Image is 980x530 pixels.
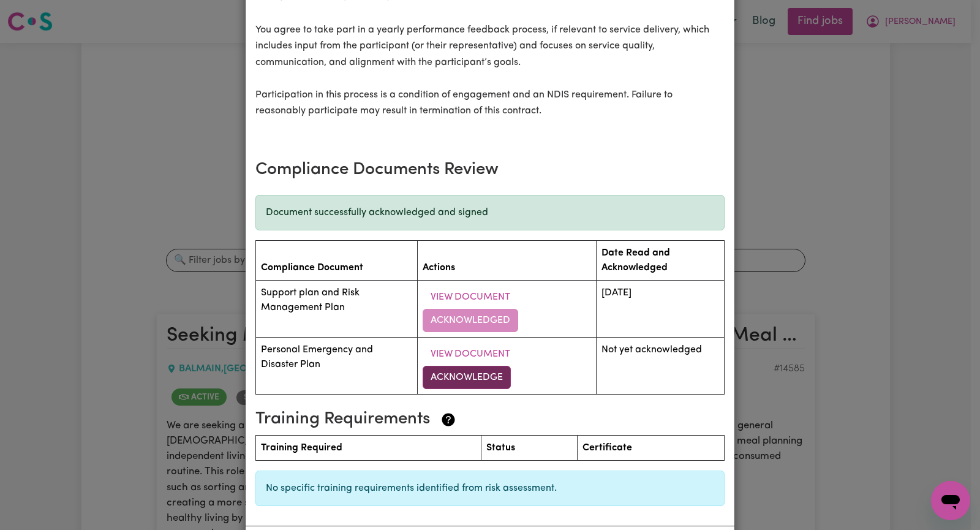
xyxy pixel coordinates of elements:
th: Compliance Document [256,241,418,281]
th: Training Required [256,436,481,461]
th: Certificate [577,436,724,461]
th: Actions [417,241,596,281]
div: No specific training requirements identified from risk assessment. [255,471,725,506]
th: Status [481,436,577,461]
button: View Document [423,343,518,366]
h3: Training Requirements [255,409,715,430]
iframe: Button to launch messaging window [931,481,970,520]
h3: Compliance Documents Review [255,160,725,181]
td: Personal Emergency and Disaster Plan [256,338,418,395]
th: Date Read and Acknowledged [596,241,724,281]
td: [DATE] [596,281,724,338]
td: Not yet acknowledged [596,338,724,395]
td: Support plan and Risk Management Plan [256,281,418,338]
div: Document successfully acknowledged and signed [255,195,725,230]
button: Acknowledge [423,366,511,389]
button: View Document [423,286,518,309]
